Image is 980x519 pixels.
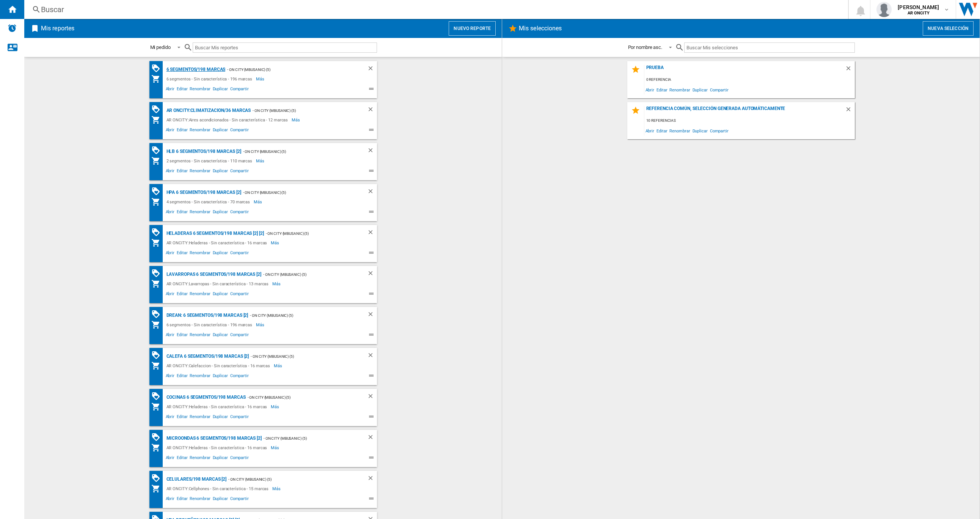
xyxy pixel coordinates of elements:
span: Más [272,279,282,288]
span: Compartir [709,85,730,95]
div: Por nombre asc. [628,44,663,50]
div: Mi colección [151,74,165,83]
span: Compartir [229,454,250,463]
div: Matriz de PROMOCIONES [151,269,165,278]
span: Compartir [229,85,250,94]
span: Abrir [165,85,176,94]
span: Abrir [165,126,176,135]
span: Duplicar [212,167,229,176]
span: Duplicar [212,331,229,340]
div: - On city (mbusanic) (5) [241,188,352,197]
span: Editar [176,413,188,422]
span: Más [256,156,265,165]
span: Abrir [165,208,176,217]
span: Renombrar [188,85,211,94]
div: - On city (mbusanic) (5) [241,147,352,156]
span: Compartir [229,167,250,176]
span: Editar [655,85,668,95]
span: Compartir [229,126,250,135]
div: HPA 6 segmentos/198 marcas [2] [165,188,241,197]
span: Editar [176,331,188,340]
span: Duplicar [212,208,229,217]
span: Más [256,320,265,329]
span: Editar [176,167,188,176]
div: Lavarropas 6 segmentos/198 marcas [2] [165,270,261,279]
span: Abrir [165,249,176,258]
span: Duplicar [691,126,709,136]
div: - On city (mbusanic) (5) [264,229,352,238]
span: Renombrar [188,126,211,135]
span: Más [254,197,263,206]
span: Editar [176,85,188,94]
div: HLB 6 segmentos/198 marcas [2] [165,147,241,156]
div: Mi colección [151,156,165,165]
span: Compartir [229,495,250,504]
div: HELADERAS 6 segmentos/198 marcas [2] [2] [165,229,264,238]
div: 4 segmentos - Sin característica - 70 marcas [165,197,254,206]
div: Mi colección [151,361,165,370]
div: 6 segmentos - Sin característica - 196 marcas [165,320,256,329]
span: Editar [176,372,188,381]
span: Renombrar [188,495,211,504]
span: [PERSON_NAME] [898,3,939,11]
span: Duplicar [212,454,229,463]
div: Mi colección [151,238,165,247]
div: AR ONCITY:Aires acondicionados - Sin característica - 12 marcas [165,115,292,124]
div: AR ONCITY:Climatizacion/36 marcas [165,106,251,115]
div: AR ONCITY:Heladeras - Sin característica - 16 marcas [165,443,271,452]
div: 0 referencia [644,75,855,85]
span: Editar [176,208,188,217]
div: Borrar [367,434,377,443]
h2: Mis reportes [39,21,76,36]
span: Renombrar [188,249,211,258]
div: Matriz de PROMOCIONES [151,228,165,237]
div: Celulares/198 marcas [2] [165,475,227,484]
span: Renombrar [668,126,691,136]
span: Renombrar [188,167,211,176]
div: Borrar [845,65,855,75]
span: Duplicar [212,413,229,422]
div: - On city (mbusanic) (5) [251,106,352,115]
span: Duplicar [212,85,229,94]
span: Compartir [229,208,250,217]
span: Abrir [165,454,176,463]
span: Renombrar [668,85,691,95]
span: Renombrar [188,372,211,381]
span: Editar [176,126,188,135]
span: Abrir [165,495,176,504]
div: 6 segmentos/198 marcas [165,65,226,74]
span: Editar [176,290,188,299]
span: Abrir [165,331,176,340]
div: - On city (mbusanic) (5) [246,393,352,402]
div: Borrar [367,229,377,238]
div: 6 segmentos - Sin característica - 196 marcas [165,74,256,83]
div: Matriz de PROMOCIONES [151,64,165,73]
input: Buscar Mis reportes [193,42,377,53]
span: Más [272,484,282,493]
span: Renombrar [188,208,211,217]
span: Más [292,115,301,124]
div: Mi colección [151,197,165,206]
div: - On city (mbusanic) (5) [225,65,352,74]
div: Matriz de PROMOCIONES [151,146,165,155]
div: 2 segmentos - Sin característica - 110 marcas [165,156,256,165]
div: Borrar [367,352,377,361]
div: Matriz de PROMOCIONES [151,310,165,319]
span: Duplicar [212,290,229,299]
div: Borrar [367,106,377,115]
span: Duplicar [212,126,229,135]
span: Abrir [165,372,176,381]
div: AR ONCITY:Heladeras - Sin característica - 16 marcas [165,402,271,411]
div: Borrar [367,65,377,74]
div: - On city (mbusanic) (5) [262,434,352,443]
div: Mi pedido [150,44,171,50]
span: Abrir [165,290,176,299]
span: Editar [655,126,668,136]
span: Editar [176,249,188,258]
div: Mi colección [151,320,165,329]
div: Borrar [367,147,377,156]
div: - On city (mbusanic) (5) [261,270,352,279]
span: Abrir [165,167,176,176]
div: Microondas 6 segmentos/198 marcas [2] [165,434,262,443]
div: Mi colección [151,443,165,452]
